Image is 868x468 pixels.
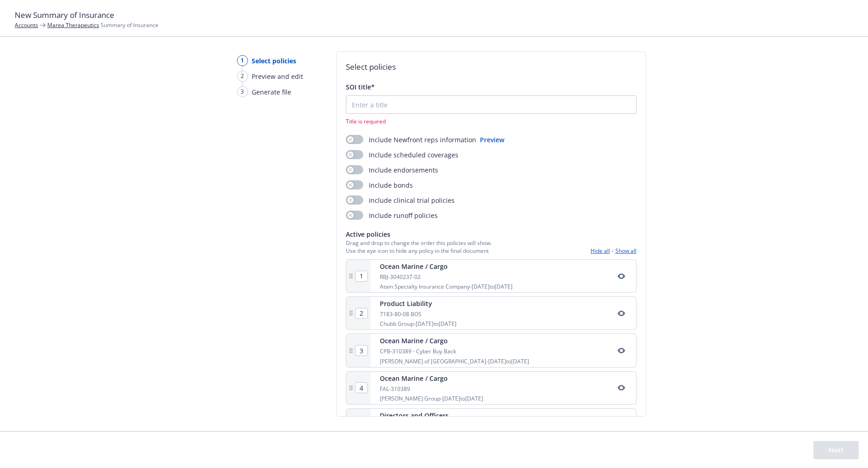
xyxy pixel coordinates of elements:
div: Ocean Marine / CargoRBJ-3040237-02Atain Specialty Insurance Company-[DATE]to[DATE] [346,259,637,293]
span: Summary of Insurance [47,21,158,29]
div: Include runoff policies [346,211,438,220]
button: Preview [480,135,504,145]
div: Chubb Group - [DATE] to [DATE] [380,320,457,328]
div: Directors and Officers [380,411,474,420]
span: SOI title* [346,83,375,91]
input: Enter a title [346,96,636,113]
div: CPB-310389 - Cyber Buy Back [380,347,529,355]
span: Preview and edit [252,72,303,81]
div: Ocean Marine / CargoCPB-310389 - Cyber Buy Back[PERSON_NAME] of [GEOGRAPHIC_DATA]-[DATE]to[DATE] [346,334,637,367]
div: Atain Specialty Insurance Company - [DATE] to [DATE] [380,283,513,290]
div: Include bonds [346,180,413,190]
h1: New Summary of Insurance [15,9,853,21]
span: Active policies [346,229,492,239]
div: Ocean Marine / CargoFAL-310389[PERSON_NAME] Group-[DATE]to[DATE] [346,371,637,405]
div: Include clinical trial policies [346,195,455,205]
div: 1 [237,55,248,66]
div: Ocean Marine / Cargo [380,262,513,271]
button: Hide all [591,247,610,255]
button: Show all [615,247,637,255]
div: 7183-80-08 BOS [380,310,457,318]
a: Marea Therapeutics [47,21,99,29]
div: Ocean Marine / Cargo [380,336,529,345]
div: Product Liability [380,299,457,308]
a: Accounts [15,21,38,29]
span: Title is required [346,117,637,125]
div: [PERSON_NAME] of [GEOGRAPHIC_DATA] - [DATE] to [DATE] [380,357,529,365]
div: RBJ-3040237-02 [380,273,513,281]
div: Ocean Marine / Cargo [380,373,483,383]
div: Include Newfront reps information [346,135,476,145]
div: Directors and OfficersMAP30092681200 - $5M D&OSompo International-[DATE]to[DATE] [346,408,637,442]
div: Product Liability7183-80-08 BOSChubb Group-[DATE]to[DATE] [346,296,637,330]
span: Select policies [252,56,296,66]
div: Include endorsements [346,165,438,175]
div: [PERSON_NAME] Group - [DATE] to [DATE] [380,395,483,402]
div: Include scheduled coverages [346,150,458,160]
span: Generate file [252,87,291,97]
span: Drag and drop to change the order this policies will show. Use the eye icon to hide any policy in... [346,239,492,255]
div: - [591,247,637,255]
div: 2 [237,71,248,82]
div: FAL-310389 [380,385,483,393]
h2: Select policies [346,61,637,73]
div: 3 [237,86,248,97]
